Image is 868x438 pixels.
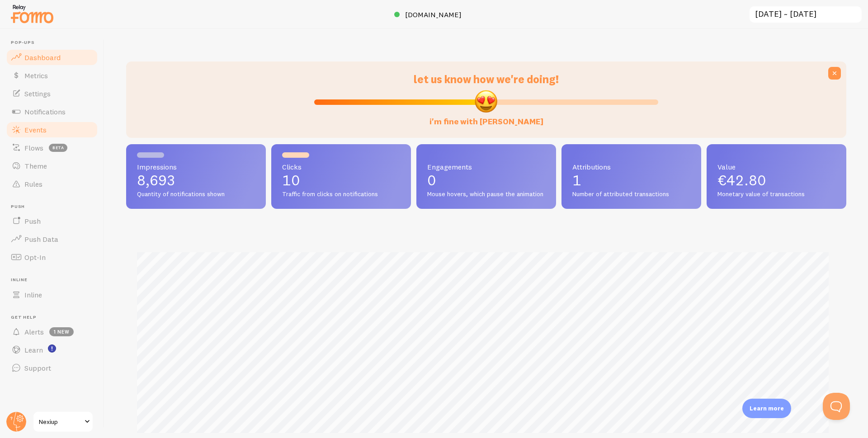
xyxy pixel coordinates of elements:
p: 10 [282,173,400,188]
span: Pop-ups [11,40,99,46]
span: Quantity of notifications shown [137,190,255,198]
span: Inline [24,290,42,299]
img: emoji.png [474,89,498,113]
span: Monetary value of transactions [717,190,835,198]
a: Notifications [5,103,99,121]
span: Get Help [11,315,99,320]
span: Clicks [282,163,400,170]
span: 1 new [49,327,74,336]
a: Support [5,359,99,377]
span: Value [717,163,835,170]
span: Metrics [24,71,48,80]
span: Push [24,217,41,226]
span: Dashboard [24,53,61,62]
span: Mouse hovers, which pause the animation [427,190,545,198]
a: Push Data [5,230,99,248]
a: Theme [5,157,99,175]
svg: <p>Watch New Feature Tutorials!</p> [48,344,56,353]
div: Learn more [742,399,791,418]
a: Inline [5,286,99,304]
a: Events [5,121,99,139]
a: Opt-In [5,248,99,266]
p: Learn more [750,404,784,413]
span: Events [24,125,47,134]
span: beta [49,144,67,152]
a: Flows beta [5,139,99,157]
span: Push [11,204,99,210]
span: Attributions [572,163,690,170]
span: Engagements [427,163,545,170]
label: i'm fine with [PERSON_NAME] [429,108,543,127]
span: Inline [11,277,99,283]
a: Rules [5,175,99,193]
span: Settings [24,89,51,98]
a: Dashboard [5,48,99,66]
span: let us know how we're doing! [414,72,559,86]
span: Impressions [137,163,255,170]
span: Learn [24,345,43,354]
span: Alerts [24,327,44,336]
span: Push Data [24,235,58,244]
span: Notifications [24,107,66,116]
p: 0 [427,173,545,188]
img: fomo-relay-logo-orange.svg [9,2,55,25]
a: Learn [5,341,99,359]
span: Nexiup [39,416,82,427]
span: €42.80 [717,171,766,189]
a: Settings [5,85,99,103]
span: Flows [24,143,43,152]
iframe: Help Scout Beacon - Open [823,393,850,420]
span: Theme [24,161,47,170]
span: Traffic from clicks on notifications [282,190,400,198]
a: Push [5,212,99,230]
a: Nexiup [33,411,94,433]
a: Alerts 1 new [5,323,99,341]
a: Metrics [5,66,99,85]
span: Number of attributed transactions [572,190,690,198]
p: 1 [572,173,690,188]
span: Support [24,363,51,372]
span: Opt-In [24,253,46,262]
span: Rules [24,179,42,188]
p: 8,693 [137,173,255,188]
